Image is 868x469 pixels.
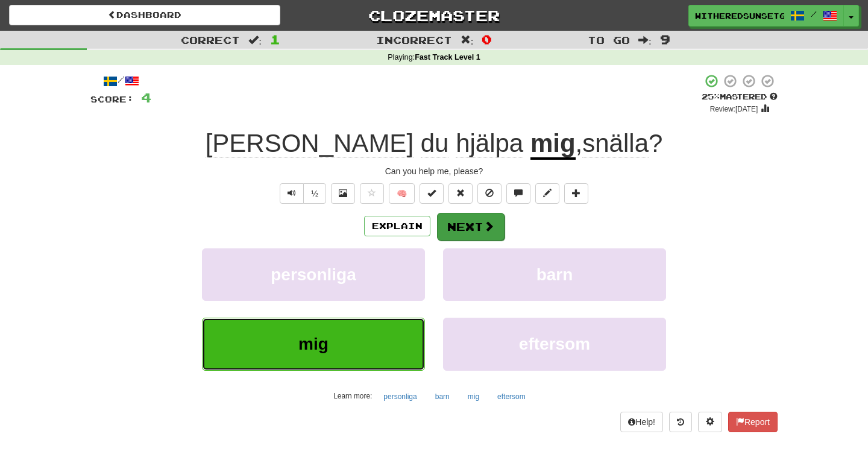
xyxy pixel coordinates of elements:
[702,92,778,102] div: Mastered
[421,129,449,158] span: du
[536,265,573,284] span: barn
[506,183,530,204] button: Discuss sentence (alt+u)
[377,388,423,406] button: personliga
[448,183,473,204] button: Reset to 0% Mastered (alt+r)
[728,412,778,432] button: Report
[530,129,576,160] u: mig
[298,5,570,26] a: Clozemaster
[271,265,356,284] span: personliga
[389,183,415,204] button: 🧠
[482,32,492,46] span: 0
[420,183,444,204] button: Set this sentence to 100% Mastered (alt+m)
[702,92,720,101] span: 25 %
[277,183,326,204] div: Text-to-speech controls
[638,35,652,45] span: :
[695,10,784,21] span: WitheredSunset6986
[535,183,559,204] button: Edit sentence (alt+d)
[248,35,262,45] span: :
[376,34,452,46] span: Incorrect
[461,35,474,45] span: :
[331,183,355,204] button: Show image (alt+x)
[669,412,692,432] button: Round history (alt+y)
[9,5,280,25] a: Dashboard
[443,248,666,301] button: barn
[202,318,425,370] button: mig
[491,388,532,406] button: eftersom
[688,5,844,27] a: WitheredSunset6986 /
[280,183,304,204] button: Play sentence audio (ctl+space)
[588,34,630,46] span: To go
[90,74,151,89] div: /
[141,90,151,105] span: 4
[90,94,134,104] span: Score:
[429,388,456,406] button: barn
[181,34,240,46] span: Correct
[564,183,588,204] button: Add to collection (alt+a)
[660,32,670,46] span: 9
[710,105,758,113] small: Review: [DATE]
[443,318,666,370] button: eftersom
[202,248,425,301] button: personliga
[811,10,817,18] span: /
[519,335,590,353] span: eftersom
[303,183,326,204] button: ½
[437,213,505,241] button: Next
[90,165,778,177] div: Can you help me, please?
[461,388,486,406] button: mig
[415,53,480,61] strong: Fast Track Level 1
[360,183,384,204] button: Favorite sentence (alt+f)
[270,32,280,46] span: 1
[477,183,502,204] button: Ignore sentence (alt+i)
[364,216,430,236] button: Explain
[582,129,649,158] span: snälla
[298,335,329,353] span: mig
[620,412,663,432] button: Help!
[576,129,663,158] span: , ?
[333,392,372,400] small: Learn more:
[456,129,523,158] span: hjälpa
[206,129,414,158] span: [PERSON_NAME]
